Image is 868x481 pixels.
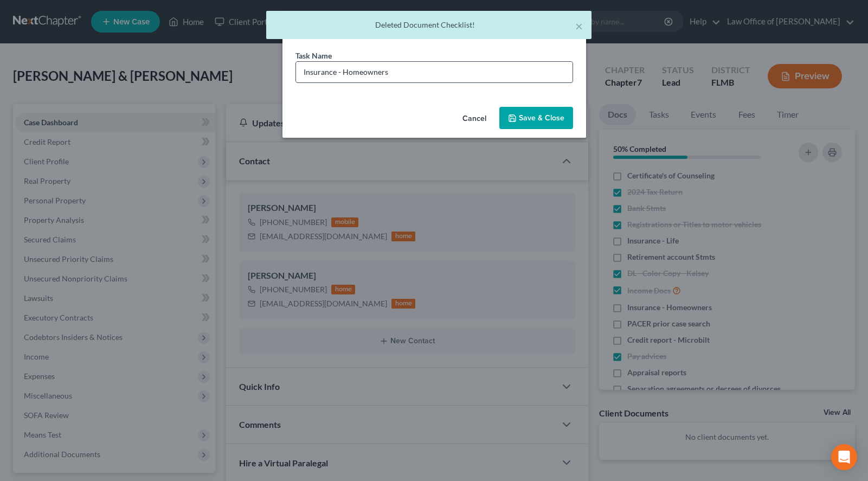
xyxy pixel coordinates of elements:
div: Deleted Document Checklist! [275,20,583,30]
input: Enter document description.. [296,62,573,82]
div: Open Intercom Messenger [831,444,857,470]
button: × [575,20,583,33]
span: Task Name [295,51,332,60]
button: Save & Close [499,107,573,130]
button: Cancel [454,108,495,130]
